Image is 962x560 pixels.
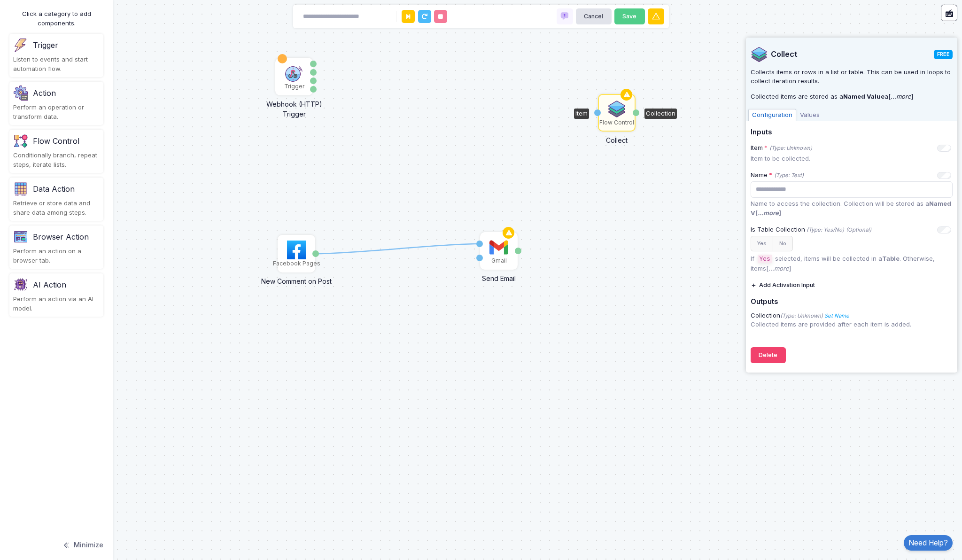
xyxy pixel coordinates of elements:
[751,298,953,306] h5: Outputs
[758,255,772,263] code: Yes
[768,264,789,272] i: ...more
[751,92,953,101] p: Collected items are stored as a a[ ]
[13,133,28,148] img: flow-v1.png
[774,172,804,179] i: (Type: Text)
[577,131,657,145] div: Collect
[13,181,28,196] img: category.png
[13,199,100,217] div: Retrieve or store data and share data among steps.
[843,93,884,100] strong: Named Value
[758,209,779,217] i: ...more
[846,226,871,233] i: (Optional)
[9,9,103,28] div: Click a category to add components.
[287,241,306,259] img: facebook.png
[13,55,100,73] div: Listen to events and start automation flow.
[824,312,849,319] a: Set Name
[751,154,953,163] p: Item to be collected.
[751,200,951,217] strong: Named V[ ]
[33,39,58,51] div: Trigger
[284,82,304,91] div: Trigger
[13,103,100,121] div: Perform an operation or transform data.
[751,128,953,137] h5: Inputs
[751,320,953,329] p: Collected items are provided after each item is added.
[33,87,56,99] div: Action
[459,269,539,283] div: Send Email
[599,118,634,127] div: Flow Control
[751,236,773,251] button: Yes
[576,8,612,25] button: Cancel
[769,145,812,151] i: (Type: Unknown)
[33,231,89,242] div: Browser Action
[62,535,103,555] button: Minimize
[491,257,507,265] div: Gmail
[751,277,815,293] button: Add Activation Input
[13,38,28,53] img: trigger.png
[489,238,508,257] img: gmail.svg
[748,109,796,121] span: Configuration
[751,254,953,273] p: If selected, items will be collected in a . Otherwise, items[ ]
[13,277,28,292] img: category-v2.png
[648,8,664,25] button: Warnings
[13,247,100,265] div: Perform an action on a browser tab.
[13,86,28,101] img: settings.png
[771,50,934,59] span: Collect
[773,236,793,251] button: No
[891,93,911,100] i: ...more
[273,259,320,268] div: Facebook Pages
[751,199,953,218] p: Name to access the collection. Collection will be stored as a
[796,109,823,121] span: Values
[254,94,334,119] div: Webhook (HTTP) Trigger
[33,279,66,290] div: AI Action
[751,171,804,180] div: Name
[33,135,79,147] div: Flow Control
[882,255,900,262] strong: Table
[934,50,953,59] span: FREE
[751,225,844,234] div: Is Table Collection
[13,295,100,313] div: Perform an action via an AI model.
[285,63,303,82] img: webhook-v2.png
[751,46,768,63] img: stack.png
[13,151,100,169] div: Conditionally branch, repeat steps, iterate lists.
[780,312,823,319] i: (Type: Unknown)
[746,311,957,320] div: Collection
[574,109,589,119] div: Item
[751,68,953,86] p: Collects items or rows in a list or table. This can be used in loops to collect iteration results.
[13,229,28,244] img: category-v1.png
[751,143,812,153] div: Item
[807,226,844,233] i: (Type: Yes/No)
[904,535,953,551] a: Need Help?
[33,183,75,194] div: Data Action
[644,109,677,119] div: Collection
[607,100,626,118] img: stack.png
[751,347,786,364] button: Delete
[614,8,645,25] button: Save
[256,272,336,286] div: New Comment on Post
